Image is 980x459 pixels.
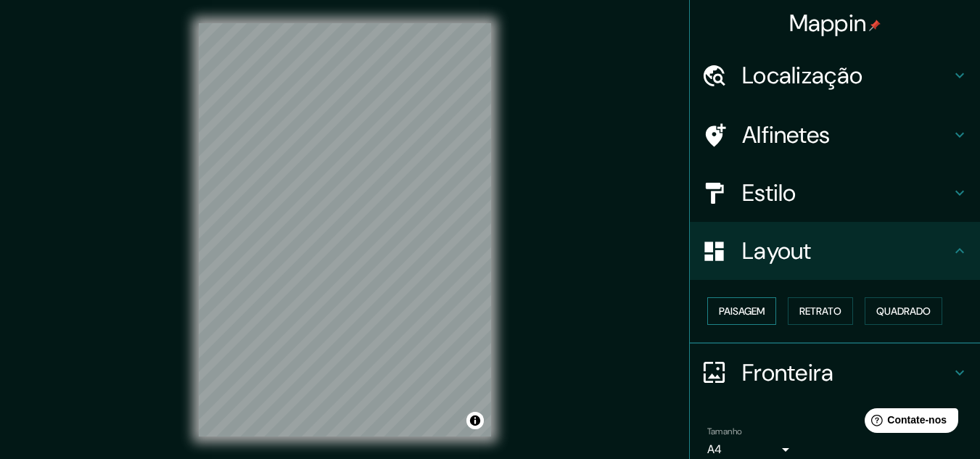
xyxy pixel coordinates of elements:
font: Quadrado [876,305,931,318]
font: Retrato [799,305,841,318]
font: Localização [742,60,862,91]
font: A4 [707,442,722,457]
font: Paisagem [719,305,765,318]
div: Layout [690,222,980,280]
canvas: Mapa [199,23,491,437]
button: Quadrado [865,297,942,325]
iframe: Iniciador de widget de ajuda [851,402,964,443]
button: Alternar atribuição [466,412,484,429]
font: Alfinetes [742,120,831,150]
button: Retrato [788,297,853,325]
div: Localização [690,46,980,104]
font: Tamanho [707,426,742,437]
font: Mappin [789,8,867,38]
div: Alfinetes [690,106,980,164]
font: Layout [742,236,812,266]
img: pin-icon.png [869,20,881,31]
button: Paisagem [707,297,776,325]
div: Fronteira [690,344,980,402]
font: Estilo [742,178,796,208]
div: Estilo [690,164,980,222]
font: Fronteira [742,357,834,388]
